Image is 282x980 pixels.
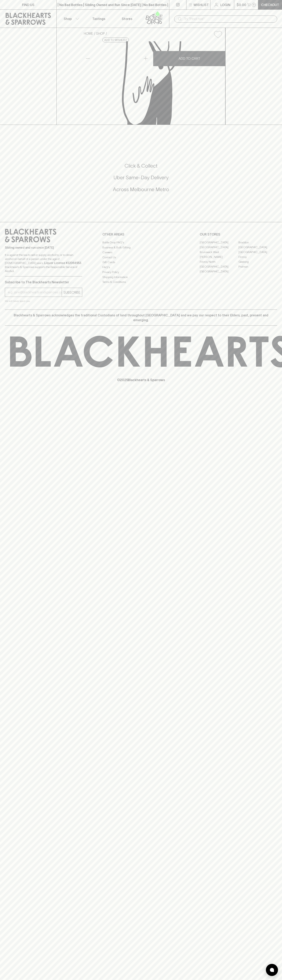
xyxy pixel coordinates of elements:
[200,250,238,254] a: Brunswick West
[22,2,34,7] p: FIND US
[102,232,180,237] p: OTHER AREAS
[92,16,105,21] p: Tastings
[238,259,277,264] a: Geelong
[237,2,246,7] p: $0.00
[5,163,277,169] h5: Click & Collect
[5,280,82,285] p: Subscribe to The Blackhearts Newsletter
[102,250,180,255] a: Careers
[200,269,238,274] a: [GEOGRAPHIC_DATA]
[96,32,105,35] a: SHOP
[153,51,225,66] button: ADD TO CART
[194,2,209,7] p: Wishlist
[102,38,129,42] button: Add to wishlist
[5,299,82,303] p: We will never spam you
[81,41,225,125] img: Womens Work Beetroot Relish 115g
[200,254,238,259] a: [PERSON_NAME]
[5,253,82,273] p: It is against the law to sell or supply alcohol to, or to obtain alcohol on behalf of a person un...
[238,245,277,250] a: [GEOGRAPHIC_DATA]
[8,289,62,296] input: e.g. jane@blackheartsandsparrows.com.au
[8,313,274,322] p: Blackhearts & Sparrows acknowledges the traditional Custodians of land throughout [GEOGRAPHIC_DAT...
[200,240,238,245] a: [GEOGRAPHIC_DATA]
[57,10,85,28] button: Shop
[122,16,132,21] p: Stores
[5,186,277,193] h5: Across Melbourne Metro
[102,255,180,260] a: Contact Us
[200,245,238,250] a: [GEOGRAPHIC_DATA]
[64,16,72,21] p: Shop
[102,245,180,250] a: Business & Bulk Gifting
[200,232,277,237] p: OUR STORES
[113,10,141,28] a: Stores
[220,2,230,7] p: Login
[200,264,238,269] a: [GEOGRAPHIC_DATA]
[200,259,238,264] a: Fitzroy North
[261,2,279,7] p: Checkout
[102,260,180,265] a: Gift Cards
[85,10,113,28] a: Tastings
[253,4,255,6] p: 0
[44,261,81,265] strong: Liquor License #32064953
[84,32,93,35] a: HOME
[184,16,274,22] input: Try "Pinot noir"
[238,240,277,245] a: Braddon
[212,29,224,40] button: Add to wishlist
[5,146,277,214] div: Call to action block
[102,275,180,279] a: Shipping Information
[5,246,82,250] p: Sibling owned and run since [DATE]
[5,174,277,181] h5: Uber Same-Day Delivery
[238,250,277,254] a: [GEOGRAPHIC_DATA]
[238,254,277,259] a: Fitzroy
[102,240,180,245] a: Bottle Drop FAQ's
[270,968,274,972] img: bubble-icon
[63,290,80,295] p: SUBSCRIBE
[179,56,200,61] p: ADD TO CART
[238,264,277,269] a: Prahran
[102,270,180,275] a: Privacy Policy
[62,288,82,297] button: SUBSCRIBE
[102,265,180,270] a: FAQ's
[102,280,180,285] a: Terms & Conditions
